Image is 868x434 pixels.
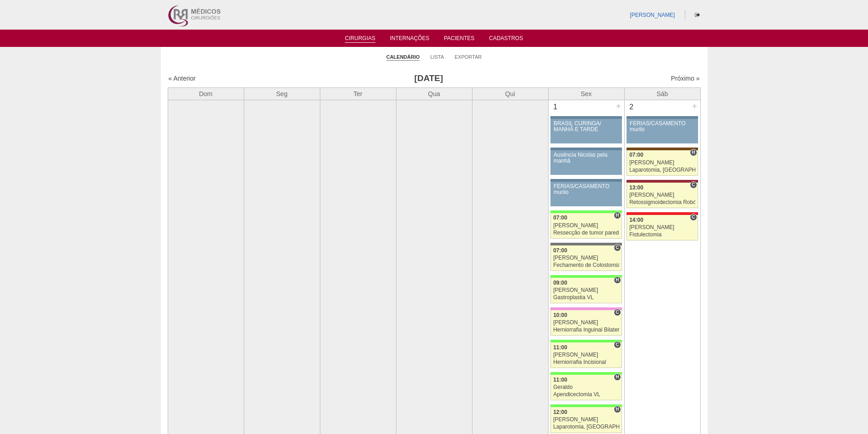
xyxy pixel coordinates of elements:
[614,341,621,348] span: Consultório
[629,199,695,205] div: Retossigmoidectomia Robótica
[550,179,621,182] div: Key: Aviso
[244,87,320,100] th: Seg
[550,210,621,213] div: Key: Brasil
[345,35,375,43] a: Cirurgias
[489,35,523,44] a: Cadastros
[550,407,621,433] a: H 12:00 [PERSON_NAME] Laparotomia, [GEOGRAPHIC_DATA], Drenagem, Bridas VL
[431,54,444,60] a: Lista
[553,230,619,236] div: Ressecção de tumor parede abdominal pélvica
[627,150,698,176] a: H 07:00 [PERSON_NAME] Laparotomia, [GEOGRAPHIC_DATA], Drenagem, Bridas
[320,87,396,100] th: Ter
[550,150,621,175] a: Ausência Nicolas pela manhã
[690,214,697,221] span: Consultório
[444,35,474,44] a: Pacientes
[553,223,619,229] div: [PERSON_NAME]
[629,167,695,173] div: Laparotomia, [GEOGRAPHIC_DATA], Drenagem, Bridas
[629,152,643,158] span: 07:00
[553,295,619,301] div: Gastroplastia VL
[614,244,621,251] span: Consultório
[396,87,472,100] th: Qua
[472,87,548,100] th: Qui
[553,280,567,286] span: 09:00
[614,276,621,284] span: Hospital
[671,75,699,82] a: Próximo »
[614,406,621,413] span: Hospital
[550,310,621,336] a: C 10:00 [PERSON_NAME] Herniorrafia Inguinal Bilateral
[627,183,698,208] a: C 13:00 [PERSON_NAME] Retossigmoidectomia Robótica
[629,160,695,166] div: [PERSON_NAME]
[553,255,619,261] div: [PERSON_NAME]
[550,245,621,271] a: C 07:00 [PERSON_NAME] Fechamento de Colostomia ou Enterostomia
[550,375,621,400] a: H 11:00 Geraldo Apendicectomia VL
[550,275,621,278] div: Key: Brasil
[627,215,698,240] a: C 14:00 [PERSON_NAME] Fistulectomia
[624,87,700,100] th: Sáb
[553,247,567,254] span: 07:00
[554,184,619,195] div: FÉRIAS/CASAMENTO murilo
[169,75,196,82] a: « Anterior
[629,232,695,238] div: Fistulectomia
[629,184,643,191] span: 13:00
[690,181,697,189] span: Consultório
[627,180,698,183] div: Key: Sírio Libanês
[625,100,639,114] div: 2
[553,359,619,365] div: Herniorrafia Incisional
[550,116,621,119] div: Key: Aviso
[629,192,695,198] div: [PERSON_NAME]
[553,320,619,326] div: [PERSON_NAME]
[630,12,675,18] a: [PERSON_NAME]
[553,384,619,390] div: Geraldo
[614,309,621,316] span: Consultório
[550,119,621,143] a: BRASIL CURINGA/ MANHÃ E TARDE
[550,278,621,303] a: H 09:00 [PERSON_NAME] Gastroplastia VL
[630,121,695,133] div: FÉRIAS/CASAMENTO murilo
[691,100,699,112] div: +
[614,212,621,219] span: Hospital
[550,342,621,368] a: C 11:00 [PERSON_NAME] Herniorrafia Incisional
[455,54,482,60] a: Exportar
[615,100,622,112] div: +
[550,213,621,239] a: H 07:00 [PERSON_NAME] Ressecção de tumor parede abdominal pélvica
[553,327,619,333] div: Herniorrafia Inguinal Bilateral
[553,287,619,293] div: [PERSON_NAME]
[690,149,697,156] span: Hospital
[553,262,619,268] div: Fechamento de Colostomia ou Enterostomia
[386,54,420,61] a: Calendário
[549,100,563,114] div: 1
[550,307,621,310] div: Key: Albert Einstein
[296,72,561,85] h3: [DATE]
[553,377,567,383] span: 11:00
[553,352,619,358] div: [PERSON_NAME]
[554,121,619,133] div: BRASIL CURINGA/ MANHÃ E TARDE
[550,404,621,407] div: Key: Brasil
[390,35,430,44] a: Internações
[553,409,567,415] span: 12:00
[550,372,621,375] div: Key: Brasil
[629,225,695,230] div: [PERSON_NAME]
[629,217,643,223] span: 14:00
[627,116,698,119] div: Key: Aviso
[554,152,619,164] div: Ausência Nicolas pela manhã
[548,87,624,100] th: Sex
[168,87,244,100] th: Dom
[553,344,567,351] span: 11:00
[550,182,621,206] a: FÉRIAS/CASAMENTO murilo
[550,243,621,245] div: Key: Santa Catarina
[553,417,619,423] div: [PERSON_NAME]
[550,340,621,342] div: Key: Brasil
[553,392,619,398] div: Apendicectomia VL
[627,119,698,143] a: FÉRIAS/CASAMENTO murilo
[553,424,619,430] div: Laparotomia, [GEOGRAPHIC_DATA], Drenagem, Bridas VL
[553,312,567,318] span: 10:00
[695,12,700,18] i: Sair
[627,148,698,150] div: Key: Santa Joana
[627,212,698,215] div: Key: Assunção
[553,214,567,221] span: 07:00
[614,373,621,381] span: Hospital
[550,148,621,150] div: Key: Aviso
